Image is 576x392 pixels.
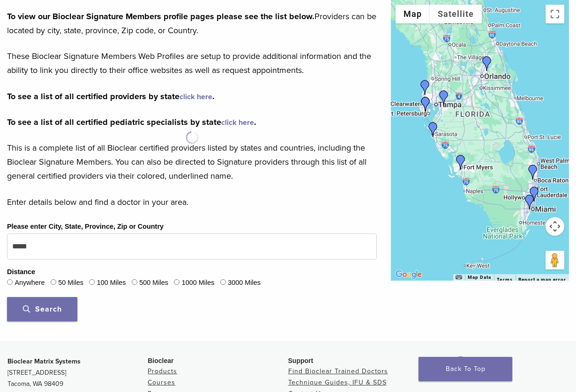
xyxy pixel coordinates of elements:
[396,5,430,23] button: Show street map
[7,357,81,365] strong: Bioclear Matrix Systems
[58,278,83,288] label: 50 Miles
[288,378,387,386] a: Technique Guides, IFU & SDS
[148,378,175,386] a: Courses
[97,278,126,288] label: 100 Miles
[393,269,424,281] img: Google
[7,49,377,77] p: These Bioclear Signature Members Web Profiles are setup to provide additional information and the...
[418,80,433,95] div: Dr. Seema Amin
[518,277,566,282] a: Report a map error
[139,278,168,288] label: 500 Miles
[7,195,377,209] p: Enter details below and find a doctor in your area.
[522,195,537,210] div: Dr. Lino Suarez
[288,367,388,375] a: Find Bioclear Trained Doctors
[527,187,542,202] div: Dr. David Carroll
[436,90,451,105] div: Dr. Larry Saylor
[453,155,468,170] div: Dr. Rachel Donovan
[430,5,482,23] button: Show satellite imagery
[7,267,35,277] legend: Distance
[546,5,564,23] button: Toggle fullscreen view
[419,357,512,381] a: Back To Top
[180,92,212,102] a: click here
[546,251,564,269] button: Drag Pegman onto the map to open Street View
[15,278,45,288] label: Anywhere
[148,367,177,375] a: Products
[23,305,62,314] span: Search
[7,297,77,321] button: Search
[479,56,494,71] div: Dr. Mary Isaacs
[221,118,254,127] a: click here
[7,11,314,22] strong: To view our Bioclear Signature Members profile pages please see the list below.
[426,122,441,137] div: Dr. Hank Michael
[546,217,564,236] button: Map camera controls
[468,274,491,281] button: Map Data
[525,165,540,180] div: Dr. Armando Ponte
[497,277,513,283] a: Terms
[148,357,173,364] span: Bioclear
[7,141,377,183] p: This is a complete list of all Bioclear certified providers listed by states and countries, inclu...
[288,357,314,364] span: Support
[228,278,261,288] label: 3000 Miles
[7,222,164,232] label: Please enter City, State, Province, Zip or Country
[393,269,424,281] a: Open this area in Google Maps (opens a new window)
[418,97,433,112] div: Dr. Phong Phane
[456,274,462,281] button: Keyboard shortcuts
[7,91,215,102] strong: To see a list of all certified providers by state .
[7,9,377,37] p: Providers can be located by city, state, province, Zip code, or Country.
[7,117,256,127] strong: To see a list of all certified pediatric specialists by state .
[182,278,215,288] label: 1000 Miles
